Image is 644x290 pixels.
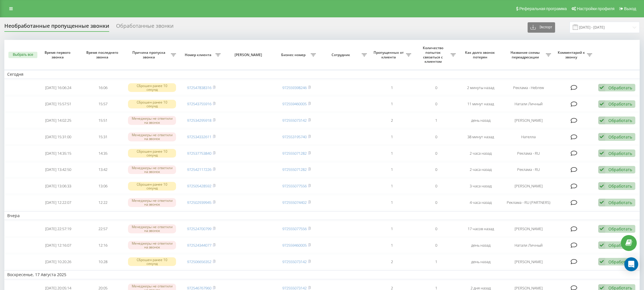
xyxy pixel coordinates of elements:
[80,221,125,237] td: 22:57
[459,221,503,237] td: 17 часов назад
[128,149,176,158] div: Сброшен ранее 10 секунд
[370,195,414,210] td: 1
[624,257,638,271] div: Open Intercom Messenger
[608,200,632,205] div: Обработать
[128,165,176,174] div: Менеджеры не ответили на звонок
[503,96,554,112] td: Натали Личный
[608,226,632,232] div: Обработать
[608,167,632,172] div: Обработать
[41,50,76,59] span: Время первого звонка
[414,178,459,194] td: 0
[414,254,459,269] td: 1
[503,80,554,95] td: Реклама - Hebrew
[608,183,632,189] div: Обработать
[370,162,414,178] td: 1
[36,146,81,161] td: [DATE] 14:35:15
[187,183,211,189] a: 972505428592
[608,134,632,140] div: Обработать
[36,195,81,210] td: [DATE] 12:22:07
[506,50,546,59] span: Название схемы переадресации
[85,50,120,59] span: Время последнего звонка
[370,113,414,128] td: 2
[370,146,414,161] td: 1
[4,23,109,32] div: Необработанные пропущенные звонки
[80,129,125,145] td: 15:31
[128,182,176,191] div: Сброшен ранее 10 секунд
[128,198,176,207] div: Менеджеры не ответили на звонок
[414,113,459,128] td: 1
[557,50,587,59] span: Комментарий к звонку
[503,238,554,253] td: Натали Личный
[370,238,414,253] td: 1
[187,85,211,90] a: 972547838316
[128,257,176,266] div: Сброшен ранее 10 секунд
[608,259,632,265] div: Обработать
[36,113,81,128] td: [DATE] 14:02:25
[36,238,81,253] td: [DATE] 12:16:07
[608,101,632,107] div: Обработать
[116,23,173,32] div: Обработанные звонки
[80,238,125,253] td: 12:16
[187,134,211,139] a: 972534332611
[128,116,176,125] div: Менеджеры не ответили на звонок
[187,151,211,156] a: 972537753840
[282,167,307,172] a: 972555071282
[322,53,362,57] span: Сотрудник
[4,211,640,220] td: Вчера
[414,162,459,178] td: 0
[414,80,459,95] td: 0
[503,195,554,210] td: Реклама - RU (PARTNERS)
[459,96,503,112] td: 11 минут назад
[414,146,459,161] td: 0
[459,80,503,95] td: 2 минуты назад
[282,85,307,90] a: 972559398246
[282,118,307,123] a: 972555073142
[503,146,554,161] td: Реклама - RU
[282,259,307,264] a: 972555073142
[503,162,554,178] td: Реклама - RU
[36,221,81,237] td: [DATE] 22:57:19
[370,96,414,112] td: 1
[414,195,459,210] td: 0
[128,224,176,233] div: Менеджеры не ответили на звонок
[370,80,414,95] td: 1
[187,167,211,172] a: 972542117226
[608,151,632,156] div: Обработать
[36,96,81,112] td: [DATE] 15:57:51
[187,101,211,106] a: 972543755916
[459,195,503,210] td: 4 часа назад
[417,46,451,64] span: Количество попыток связаться с клиентом
[4,70,640,79] td: Сегодня
[459,162,503,178] td: 2 часа назад
[187,200,211,205] a: 972502939945
[528,22,555,33] button: Экспорт
[282,226,307,231] a: 972555077556
[187,226,211,231] a: 972524700799
[459,254,503,269] td: день назад
[282,101,307,106] a: 972559460005
[36,178,81,194] td: [DATE] 13:06:33
[503,178,554,194] td: [PERSON_NAME]
[459,146,503,161] td: 2 часа назад
[36,80,81,95] td: [DATE] 16:06:24
[282,200,307,205] a: 972555074402
[80,146,125,161] td: 14:35
[370,221,414,237] td: 1
[128,83,176,92] div: Сброшен ранее 10 секунд
[4,270,640,279] td: Воскресенье, 17 Августа 2025
[463,50,498,59] span: Как долго звонок потерян
[370,254,414,269] td: 2
[459,238,503,253] td: день назад
[503,129,554,145] td: Нателла
[519,6,567,11] span: Реферальная программа
[459,178,503,194] td: 3 часа назад
[8,52,37,58] button: Выбрать все
[373,50,406,59] span: Пропущенных от клиента
[503,254,554,269] td: [PERSON_NAME]
[80,96,125,112] td: 15:57
[128,50,171,59] span: Причина пропуска звонка
[187,243,211,248] a: 972524344077
[608,243,632,248] div: Обработать
[36,162,81,178] td: [DATE] 13:42:50
[608,85,632,90] div: Обработать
